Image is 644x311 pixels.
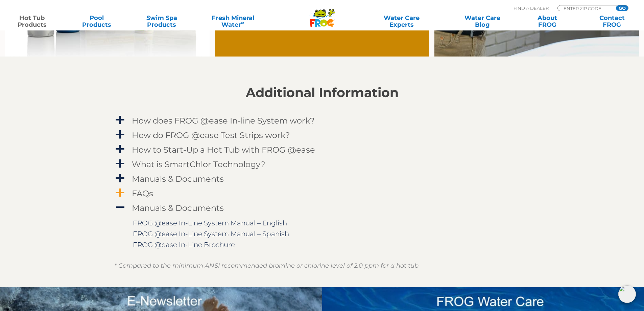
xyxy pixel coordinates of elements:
[115,115,125,125] span: a
[114,114,530,127] a: a How does FROG @ease In-line System work?
[132,189,153,198] h4: FAQs
[133,219,287,227] a: FROG @ease In-Line System Manual – English
[114,143,530,156] a: a How to Start-Up a Hot Tub with FROG @ease
[563,5,609,11] input: Zip Code Form
[132,160,265,169] h4: What is SmartChlor Technology?
[72,15,122,28] a: PoolProducts
[587,15,637,28] a: ContactFROG
[241,20,244,25] sup: ∞
[361,15,443,28] a: Water CareExperts
[201,15,264,28] a: Fresh MineralWater∞
[114,173,530,185] a: a Manuals & Documents
[133,230,289,238] a: FROG @ease In-Line System Manual – Spanish
[115,173,125,183] span: a
[133,241,235,249] a: FROG @ease In-Line Brochure
[132,203,224,213] h4: Manuals & Documents
[114,202,530,214] a: A Manuals & Documents
[457,15,507,28] a: Water CareBlog
[137,15,187,28] a: Swim SpaProducts
[132,116,315,125] h4: How does FROG @ease In-line System work?
[114,85,530,100] h2: Additional Information
[114,262,419,269] em: * Compared to the minimum ANSI recommended bromine or chlorine level of 2.0 ppm for a hot tub
[114,158,530,171] a: a What is SmartChlor Technology?
[115,188,125,198] span: a
[114,187,530,200] a: a FAQs
[7,15,57,28] a: Hot TubProducts
[115,144,125,154] span: a
[522,15,572,28] a: AboutFROG
[618,285,636,303] img: openIcon
[132,145,315,154] h4: How to Start-Up a Hot Tub with FROG @ease
[132,131,290,140] h4: How do FROG @ease Test Strips work?
[514,5,549,11] p: Find A Dealer
[616,5,628,11] input: GO
[114,129,530,141] a: a How do FROG @ease Test Strips work?
[115,159,125,169] span: a
[115,130,125,140] span: a
[132,174,224,183] h4: Manuals & Documents
[115,202,125,213] span: A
